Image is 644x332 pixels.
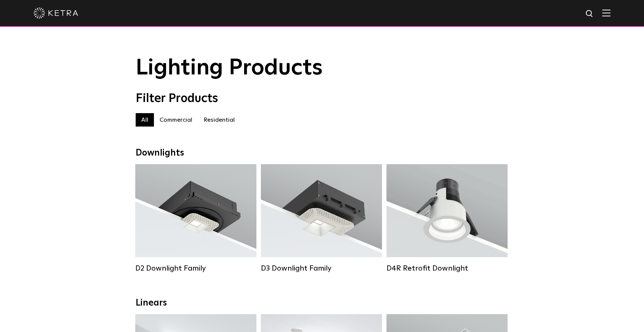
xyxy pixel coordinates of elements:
[386,264,508,273] div: D4R Retrofit Downlight
[136,148,508,159] div: Downlights
[136,113,154,127] label: All
[198,113,240,127] label: Residential
[261,264,382,273] div: D3 Downlight Family
[261,164,382,273] a: D3 Downlight Family Lumen Output:700 / 900 / 1100Colors:White / Black / Silver / Bronze / Paintab...
[136,57,323,79] span: Lighting Products
[136,92,508,106] div: Filter Products
[386,164,508,273] a: D4R Retrofit Downlight Lumen Output:800Colors:White / BlackBeam Angles:15° / 25° / 40° / 60°Watta...
[585,9,594,19] img: search icon
[34,7,78,19] img: ketra-logo-2019-white
[135,264,256,273] div: D2 Downlight Family
[135,164,256,273] a: D2 Downlight Family Lumen Output:1200Colors:White / Black / Gloss Black / Silver / Bronze / Silve...
[136,298,508,309] div: Linears
[154,113,198,127] label: Commercial
[602,9,610,16] img: Hamburger%20Nav.svg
